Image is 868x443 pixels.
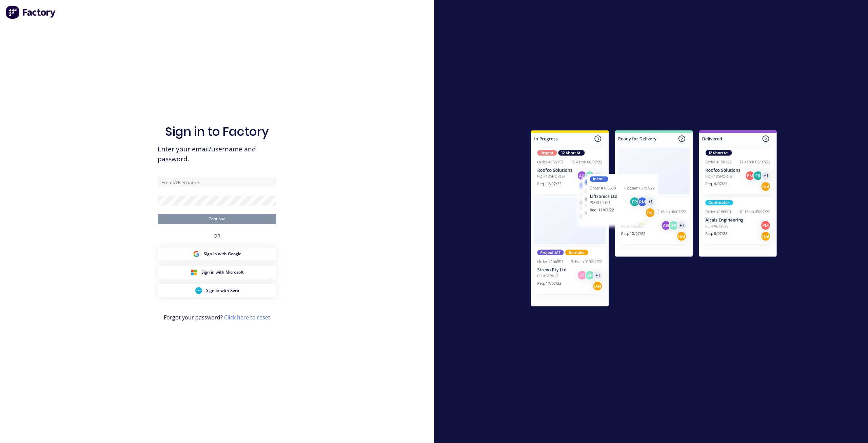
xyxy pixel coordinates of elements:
[201,269,244,275] span: Sign in with Microsoft
[206,288,239,294] span: Sign in with Xero
[158,144,276,164] span: Enter your email/username and password.
[204,251,241,257] span: Sign in with Google
[193,251,200,257] img: Google Sign in
[164,313,270,321] span: Forgot your password?
[5,5,56,19] img: Factory
[158,247,276,260] button: Google Sign inSign in with Google
[158,284,276,297] button: Xero Sign inSign in with Xero
[214,224,220,247] div: OR
[191,269,197,276] img: Microsoft Sign in
[224,314,270,321] a: Click here to reset
[516,117,792,322] img: Sign in
[158,177,276,187] input: Email/Username
[158,214,276,224] button: Continue
[195,287,202,294] img: Xero Sign in
[158,266,276,279] button: Microsoft Sign inSign in with Microsoft
[165,124,269,139] h1: Sign in to Factory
